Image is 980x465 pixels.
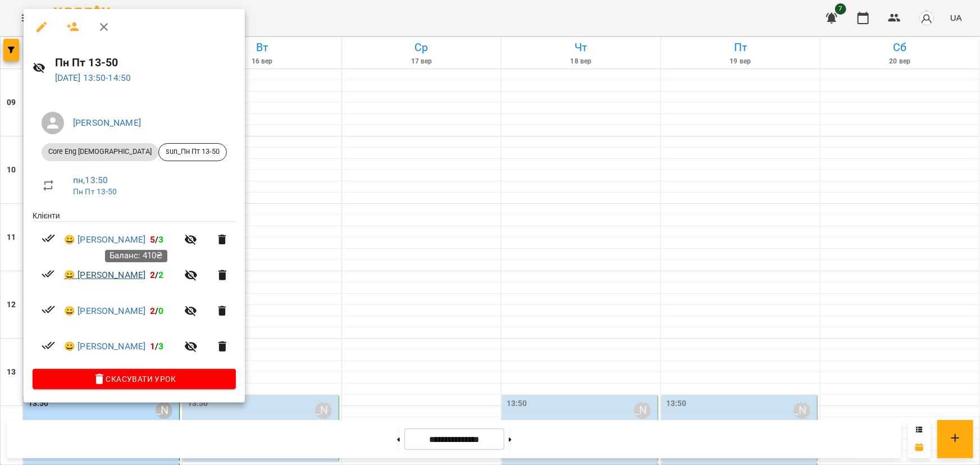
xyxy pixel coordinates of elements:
a: 😀 [PERSON_NAME] [64,304,145,318]
div: sun_Пн Пт 13-50 [158,143,227,161]
span: Core Eng [DEMOGRAPHIC_DATA] [42,147,158,157]
span: 2 [150,306,155,316]
b: / [150,306,163,316]
h6: Пн Пт 13-50 [55,54,236,71]
b: / [150,270,163,280]
a: пн , 13:50 [73,175,108,185]
svg: Візит сплачено [42,267,55,281]
span: 1 [150,341,155,352]
b: / [150,341,163,352]
svg: Візит сплачено [42,231,55,245]
a: 😀 [PERSON_NAME] [64,268,145,282]
span: Скасувати Урок [42,372,227,386]
svg: Візит сплачено [42,339,55,352]
span: 2 [159,270,164,280]
a: 😀 [PERSON_NAME] [64,233,145,247]
button: Скасувати Урок [33,369,236,389]
span: 3 [159,234,164,245]
b: / [150,234,163,245]
span: sun_Пн Пт 13-50 [159,147,226,157]
a: [DATE] 13:50-14:50 [55,72,131,83]
span: Баланс: 410₴ [110,250,163,261]
span: 5 [150,234,155,245]
ul: Клієнти [33,210,236,369]
span: 0 [159,306,164,316]
a: 😀 [PERSON_NAME] [64,340,145,353]
span: 2 [150,270,155,280]
a: [PERSON_NAME] [73,117,141,128]
a: Пн Пт 13-50 [73,187,117,196]
span: 3 [159,341,164,352]
svg: Візит сплачено [42,303,55,316]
